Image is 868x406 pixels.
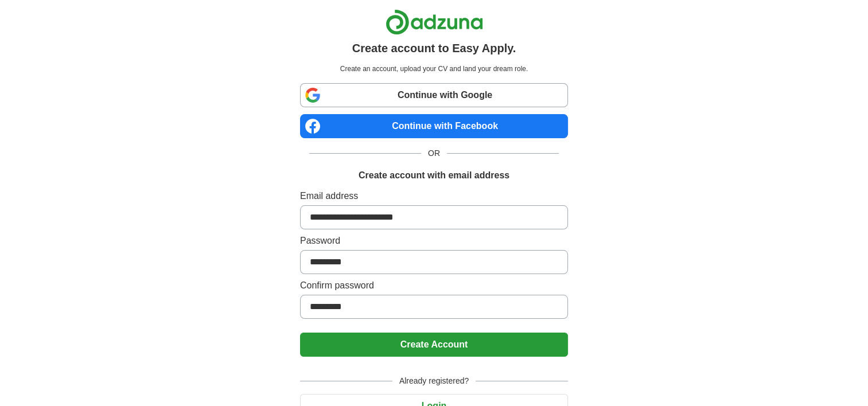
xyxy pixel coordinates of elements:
[302,64,566,74] p: Create an account, upload your CV and land your dream role.
[300,83,568,107] a: Continue with Google
[300,279,568,292] label: Confirm password
[352,40,516,57] h1: Create account to Easy Apply.
[300,234,568,248] label: Password
[300,114,568,138] a: Continue with Facebook
[421,147,447,159] span: OR
[392,375,476,387] span: Already registered?
[386,9,483,35] img: Adzuna logo
[300,189,568,203] label: Email address
[359,169,509,182] h1: Create account with email address
[300,333,568,357] button: Create Account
